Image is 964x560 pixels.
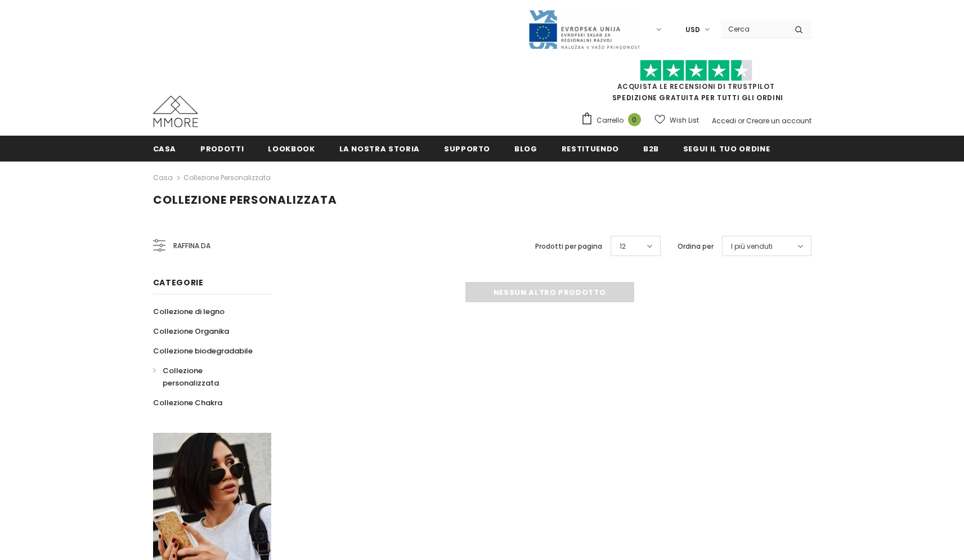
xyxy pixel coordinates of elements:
[200,144,244,154] span: Prodotti
[528,9,640,50] img: Javni Razpis
[581,65,811,102] span: SPEDIZIONE GRATUITA PER TUTTI GLI ORDINI
[268,144,315,154] span: Lookbook
[153,302,225,321] a: Collezione di legno
[643,136,659,161] a: B2B
[444,144,490,154] span: supporto
[153,192,337,208] span: Collezione personalizzata
[153,96,198,127] img: Casi MMORE
[183,173,271,182] a: Collezione personalizzata
[617,82,775,91] a: Acquista le recensioni di TrustPilot
[153,361,259,393] a: Collezione personalizzata
[678,241,714,252] label: Ordina per
[643,144,659,154] span: B2B
[683,136,770,161] a: Segui il tuo ordine
[153,321,229,341] a: Collezione Organika
[597,115,624,126] span: Carrello
[444,136,490,161] a: supporto
[562,136,619,161] a: Restituendo
[153,346,253,356] span: Collezione biodegradabile
[153,136,177,161] a: Casa
[712,116,736,126] a: Accedi
[746,116,811,126] a: Creare un account
[163,365,219,388] span: Collezione personalizzata
[153,277,204,288] span: Categorie
[173,240,210,252] span: Raffina da
[581,112,647,129] a: Carrello 0
[628,113,641,126] span: 0
[640,60,752,82] img: Fidati di Pilot Stars
[153,341,253,361] a: Collezione biodegradabile
[685,24,700,35] span: USD
[153,306,225,317] span: Collezione di legno
[339,144,420,154] span: La nostra storia
[721,21,786,37] input: Search Site
[339,136,420,161] a: La nostra storia
[514,144,537,154] span: Blog
[528,24,640,34] a: Javni Razpis
[620,241,626,252] span: 12
[738,116,745,126] span: or
[670,115,699,126] span: Wish List
[514,136,537,161] a: Blog
[200,136,244,161] a: Prodotti
[153,397,222,408] span: Collezione Chakra
[153,144,177,154] span: Casa
[683,144,770,154] span: Segui il tuo ordine
[153,393,222,413] a: Collezione Chakra
[654,110,699,130] a: Wish List
[153,171,173,185] a: Casa
[731,241,773,252] span: I più venduti
[153,326,229,337] span: Collezione Organika
[268,136,315,161] a: Lookbook
[562,144,619,154] span: Restituendo
[535,241,602,252] label: Prodotti per pagina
